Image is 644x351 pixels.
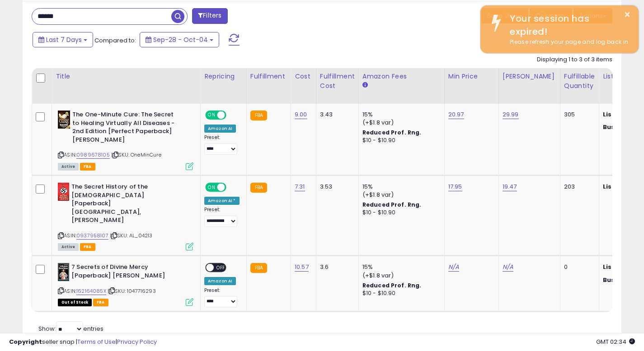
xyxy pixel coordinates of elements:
[76,151,110,159] a: 0989678105
[250,263,267,273] small: FBA
[362,263,437,271] div: 15%
[58,111,193,169] div: ASIN:
[58,183,69,201] img: 41XrZ+3l4iL._SL40_.jpg
[250,72,287,81] div: Fulfillment
[320,263,352,271] div: 3.6
[362,183,437,191] div: 15%
[204,134,240,155] div: Preset:
[204,72,243,81] div: Repricing
[503,263,513,272] a: N/A
[362,201,422,208] b: Reduced Prof. Rng.
[362,72,441,81] div: Amazon Fees
[503,110,519,119] a: 29.99
[448,110,464,119] a: 20.97
[320,72,355,91] div: Fulfillment Cost
[108,287,156,295] span: | SKU: 1047716293
[362,290,437,297] div: $10 - $10.90
[58,263,193,305] div: ASIN:
[192,8,227,24] button: Filters
[295,110,307,119] a: 9.00
[225,111,240,119] span: OFF
[564,72,595,91] div: Fulfillable Quantity
[596,337,635,346] span: 2025-10-13 02:34 GMT
[448,72,495,81] div: Min Price
[295,72,312,81] div: Cost
[603,182,644,191] b: Listed Price:
[77,337,116,346] a: Terms of Use
[204,125,236,133] div: Amazon AI
[9,337,42,346] strong: Copyright
[214,264,228,272] span: OFF
[537,55,612,64] div: Displaying 1 to 3 of 3 items
[204,197,240,205] div: Amazon AI *
[320,183,352,191] div: 3.53
[503,12,632,38] div: Your session has expired!
[225,184,240,191] span: OFF
[58,263,69,281] img: 51kh1CUHtrL._SL40_.jpg
[76,287,106,295] a: 162164085X
[503,72,556,81] div: [PERSON_NAME]
[110,232,153,239] span: | SKU: AL_04213
[38,324,103,333] span: Show: entries
[58,183,193,249] div: ASIN:
[564,111,592,119] div: 305
[153,35,208,44] span: Sep-28 - Oct-04
[206,184,217,191] span: ON
[94,36,136,45] span: Compared to:
[58,163,79,171] span: All listings currently available for purchase on Amazon
[9,338,157,346] div: seller snap | |
[503,182,517,191] a: 19.47
[33,32,93,47] button: Last 7 Days
[362,137,437,144] div: $10 - $10.90
[362,282,422,289] b: Reduced Prof. Rng.
[71,263,181,282] b: 7 Secrets of Divine Mercy [Paperback] [PERSON_NAME]
[58,243,79,251] span: All listings currently available for purchase on Amazon
[140,32,219,47] button: Sep-28 - Oct-04
[204,287,240,308] div: Preset:
[603,263,644,271] b: Listed Price:
[58,299,92,306] span: All listings that are currently out of stock and unavailable for purchase on Amazon
[448,182,462,191] a: 17.95
[93,299,108,306] span: FBA
[72,111,182,146] b: The One-Minute Cure: The Secret to Healing Virtually All Diseases - 2nd Edition [Perfect Paperbac...
[206,111,217,119] span: ON
[58,111,70,129] img: 51AfSUrrgjL._SL40_.jpg
[204,207,240,227] div: Preset:
[448,263,459,272] a: N/A
[111,151,161,158] span: | SKU: OneMinCure
[362,191,437,199] div: (+$1.8 var)
[362,111,437,119] div: 15%
[362,272,437,280] div: (+$1.8 var)
[250,183,267,193] small: FBA
[503,38,632,46] div: Please refresh your page and log back in
[564,183,592,191] div: 203
[56,72,197,81] div: Title
[362,81,368,89] small: Amazon Fees.
[71,183,181,227] b: The Secret History of the [DEMOGRAPHIC_DATA] [Paperback] [GEOGRAPHIC_DATA], [PERSON_NAME]
[80,243,95,251] span: FBA
[320,111,352,119] div: 3.43
[295,182,305,191] a: 7.31
[76,232,108,240] a: 0937958107
[80,163,95,171] span: FBA
[117,337,157,346] a: Privacy Policy
[295,263,309,272] a: 10.57
[603,110,644,119] b: Listed Price:
[204,277,236,285] div: Amazon AI
[362,119,437,127] div: (+$1.8 var)
[564,263,592,271] div: 0
[362,129,422,136] b: Reduced Prof. Rng.
[624,9,631,20] button: ×
[46,35,82,44] span: Last 7 Days
[362,209,437,217] div: $10 - $10.90
[250,111,267,120] small: FBA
